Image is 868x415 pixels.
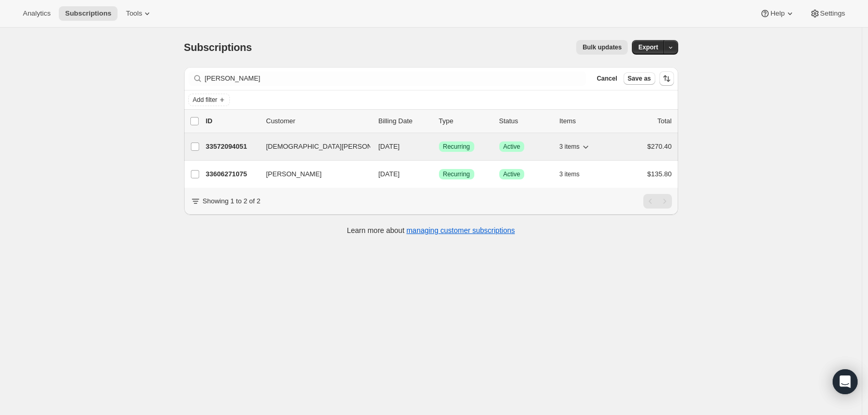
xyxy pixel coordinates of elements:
[804,6,851,21] button: Settings
[503,142,521,151] span: Active
[120,6,159,21] button: Tools
[23,9,50,18] span: Analytics
[638,43,658,51] span: Export
[379,116,431,126] p: Billing Date
[632,40,664,55] button: Export
[266,116,370,126] p: Customer
[597,74,617,83] span: Cancel
[126,9,142,18] span: Tools
[17,6,57,21] button: Analytics
[628,74,651,83] span: Save as
[184,42,252,53] span: Subscriptions
[439,116,491,126] div: Type
[260,166,364,183] button: [PERSON_NAME]
[560,167,591,181] button: 3 items
[193,96,217,104] span: Add filter
[206,169,258,179] p: 33606271075
[266,169,322,179] span: [PERSON_NAME]
[754,6,801,21] button: Help
[379,170,400,178] span: [DATE]
[560,170,580,178] span: 3 items
[406,226,515,235] a: managing customer subscriptions
[379,142,400,150] span: [DATE]
[643,194,672,209] nav: Pagination
[560,139,591,154] button: 3 items
[65,9,111,18] span: Subscriptions
[206,141,258,152] p: 33572094051
[659,71,674,86] button: Sort the results
[576,40,628,55] button: Bulk updates
[657,116,671,126] p: Total
[206,116,258,126] p: ID
[503,170,521,178] span: Active
[206,116,672,126] div: IDCustomerBilling DateTypeStatusItemsTotal
[560,116,612,126] div: Items
[203,196,261,206] p: Showing 1 to 2 of 2
[59,6,118,21] button: Subscriptions
[206,167,672,181] div: 33606271075[PERSON_NAME][DATE]SuccessRecurringSuccessActive3 items$135.80
[206,139,672,154] div: 33572094051[DEMOGRAPHIC_DATA][PERSON_NAME][DATE]SuccessRecurringSuccessActive3 items$270.40
[833,369,858,394] div: Open Intercom Messenger
[592,72,621,85] button: Cancel
[266,141,397,152] span: [DEMOGRAPHIC_DATA][PERSON_NAME]
[347,225,515,236] p: Learn more about
[205,71,587,86] input: Filter subscribers
[624,72,655,85] button: Save as
[260,138,364,155] button: [DEMOGRAPHIC_DATA][PERSON_NAME]
[770,9,784,18] span: Help
[443,142,470,151] span: Recurring
[647,142,672,150] span: $270.40
[560,142,580,151] span: 3 items
[443,170,470,178] span: Recurring
[188,94,230,106] button: Add filter
[647,170,672,178] span: $135.80
[499,116,551,126] p: Status
[820,9,845,18] span: Settings
[582,43,621,51] span: Bulk updates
